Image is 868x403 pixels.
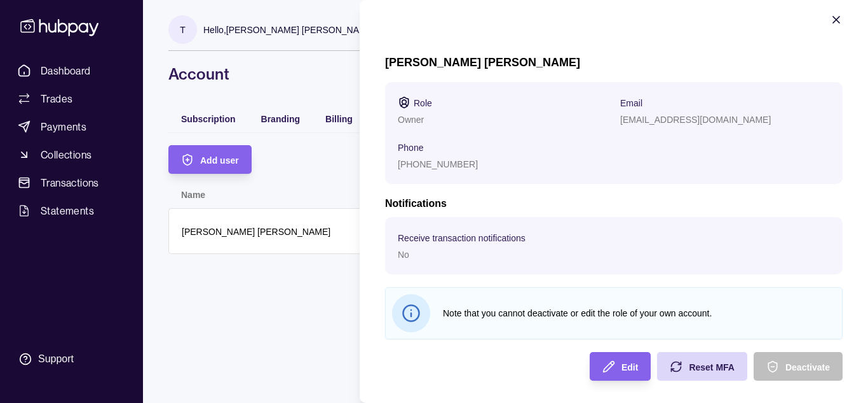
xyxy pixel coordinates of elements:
button: Reset MFA [657,352,747,381]
h1: [PERSON_NAME] [PERSON_NAME] [385,55,843,69]
span: Deactivate [785,362,830,372]
p: Receive transaction notifications [398,233,526,243]
p: Note that you cannot deactivate or edit the role of your own account. [443,306,836,320]
button: Deactivate [754,352,843,381]
p: No [398,250,409,260]
p: [EMAIL_ADDRESS][DOMAIN_NAME] [620,115,771,125]
span: Edit [621,362,638,372]
span: Reset MFA [689,362,735,372]
p: Email [620,98,642,108]
p: Phone [398,143,423,153]
h2: Notifications [385,197,843,211]
button: Edit [590,352,651,381]
p: Role [414,98,432,108]
p: Owner [398,115,424,125]
p: [PHONE_NUMBER] [398,159,478,169]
